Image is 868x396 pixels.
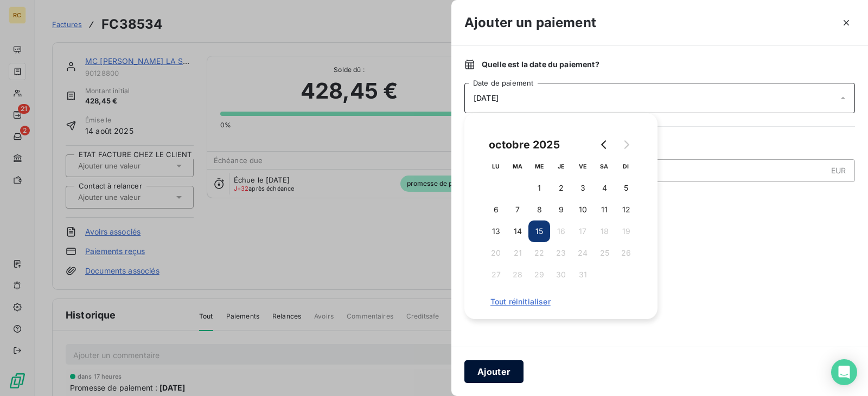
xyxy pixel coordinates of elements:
button: 13 [485,220,507,242]
button: 5 [615,177,637,199]
button: Ajouter [464,360,524,383]
button: 24 [572,242,593,264]
span: Quelle est la date du paiement ? [482,59,599,70]
button: 29 [528,264,550,285]
h3: Ajouter un paiement [464,13,596,33]
button: 23 [550,242,572,264]
button: 2 [550,177,572,199]
button: 15 [528,220,550,242]
button: 1 [528,177,550,199]
th: jeudi [550,155,572,177]
button: 7 [507,199,528,220]
button: 22 [528,242,550,264]
button: 3 [572,177,593,199]
button: 19 [615,220,637,242]
div: Open Intercom Messenger [831,359,857,385]
button: 27 [485,264,507,285]
button: 18 [593,220,615,242]
button: 4 [593,177,615,199]
button: Go to previous month [593,134,615,155]
span: Nouveau solde dû : [464,191,855,202]
div: octobre 2025 [485,136,564,153]
button: 21 [507,242,528,264]
th: mardi [507,155,528,177]
button: 30 [550,264,572,285]
button: 20 [485,242,507,264]
button: 11 [593,199,615,220]
button: 14 [507,220,528,242]
button: 9 [550,199,572,220]
button: 8 [528,199,550,220]
button: 12 [615,199,637,220]
th: lundi [485,155,507,177]
button: 25 [593,242,615,264]
button: 31 [572,264,593,285]
span: Tout réinitialiser [490,297,631,306]
th: mercredi [528,155,550,177]
button: Go to next month [615,134,637,155]
button: 26 [615,242,637,264]
button: 16 [550,220,572,242]
button: 17 [572,220,593,242]
button: 6 [485,199,507,220]
th: vendredi [572,155,593,177]
button: 10 [572,199,593,220]
th: dimanche [615,155,637,177]
span: [DATE] [474,94,499,102]
button: 28 [507,264,528,285]
th: samedi [593,155,615,177]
